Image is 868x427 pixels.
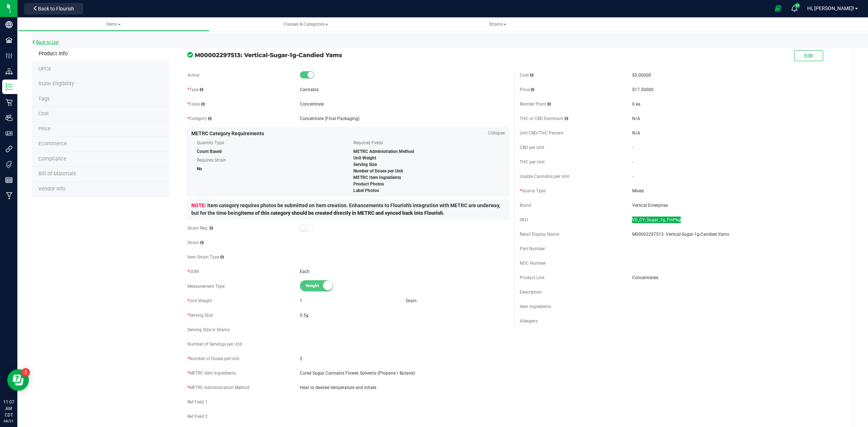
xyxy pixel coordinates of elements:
[187,342,242,347] span: Number of Servings per Unit
[520,232,559,237] span: Retail Display Name
[187,385,250,390] span: METRC Administration Method
[187,226,213,231] span: Strain Req.
[5,83,13,90] inline-svg: Inventory
[187,356,239,361] span: Number of Doses per Unit
[632,116,640,121] span: N/A
[300,269,310,274] span: Each
[353,137,499,148] span: Required Fields
[300,370,509,376] span: Cured Sugar, Cannabis Flower, Solvents (Propane / Butane)
[38,96,50,102] span: Tag
[353,168,403,174] span: Number of Doses per Unit
[353,175,401,180] span: METRC Item Ingredients
[520,290,542,295] span: Description
[39,51,68,57] span: Product Info
[807,5,854,11] span: Hi, [PERSON_NAME]!
[632,159,633,165] span: -
[520,304,551,309] span: Item Ingredients
[406,298,417,303] span: Gram
[770,1,786,16] span: Open Ecommerce Menu
[197,166,202,171] span: No
[187,400,208,405] span: Ref Field 1
[353,155,376,161] span: Unit Weight
[632,217,841,223] span: VE_CY_Sugar_1g_FinPkg
[520,217,528,222] span: SKU
[632,131,640,136] span: N/A
[353,162,377,167] span: Serving Size
[187,284,225,289] span: Measurement Type
[7,369,29,391] iframe: Resource center
[804,53,813,59] span: Edit
[300,116,359,121] span: Concentrate (Final Packaging)
[38,171,76,177] span: Bill of Materials
[38,156,67,162] span: Compliance
[5,161,13,168] inline-svg: Tags
[197,149,222,154] span: Count Based
[187,51,193,59] span: In Sync
[187,87,203,92] span: Type
[520,188,545,193] span: Source Type
[106,22,121,27] span: Items
[187,327,230,332] span: Serving Size in Grams
[5,52,13,59] inline-svg: Configuration
[284,22,328,27] span: Classes & Categories
[38,81,74,87] span: Tag
[300,87,319,92] span: Cannabis
[632,174,633,179] span: -
[520,73,533,78] span: Cost
[520,102,551,107] span: Reorder Point
[187,73,199,78] span: Active
[5,192,13,199] inline-svg: Manufacturing
[191,202,500,216] span: Item category requires photos be submitted on item creation. Enhancements to Flourish's integrati...
[300,102,324,107] span: Concentrate
[353,149,414,154] span: METRC Administration Method
[5,68,13,75] inline-svg: Distribution
[632,188,841,194] span: Mixed
[38,141,67,147] span: Ecommerce
[38,186,65,192] span: Vendor Info
[796,4,799,7] span: 9+
[488,130,505,136] span: Collapse
[520,203,531,208] span: Brand
[187,116,212,121] span: Category
[187,102,205,107] span: Class
[632,202,841,209] span: Vertical Enterprise
[300,384,509,391] span: Heat to desired temperature and inhale
[5,130,13,137] inline-svg: User Roles
[38,66,51,72] span: Tag
[187,414,208,419] span: Ref Field 2
[632,231,841,238] span: M00002297513: Vertical-Sugar-1g-Candied Yams
[300,355,509,362] span: 2
[520,145,544,150] span: CBD per Unit
[187,371,236,376] span: METRC Item Ingredients
[489,22,506,27] span: Strains
[306,281,338,291] span: Weight
[195,51,509,59] span: M00002297513: Vertical-Sugar-1g-Candied Yams
[187,240,204,245] span: Strain
[5,99,13,106] inline-svg: Retail
[632,145,633,150] span: -
[5,114,13,121] inline-svg: Users
[520,174,569,179] span: Usable Cannabis per Unit
[520,116,568,121] span: THC or CBD Dominant
[3,418,14,424] p: 08/21
[38,126,51,132] span: Price
[300,312,509,319] span: 0.5g
[632,73,651,78] span: $0.00000
[38,111,49,117] span: Cost
[5,37,13,44] inline-svg: Facilities
[5,21,13,28] inline-svg: Company
[794,50,823,61] button: Edit
[632,87,654,92] span: $17.50000
[32,40,59,45] a: Back to List
[520,275,544,280] span: Product Line
[520,159,545,165] span: THC per Unit
[520,131,563,136] span: Unit CBD/THC Percent
[38,6,74,12] span: Back to Flourish
[5,176,13,184] inline-svg: Reports
[197,137,343,148] span: Quantity Type
[197,155,343,166] span: Requires Strain
[632,102,641,107] span: 0 ea
[187,255,224,260] span: Item Strain Type
[520,261,546,266] span: NDC Number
